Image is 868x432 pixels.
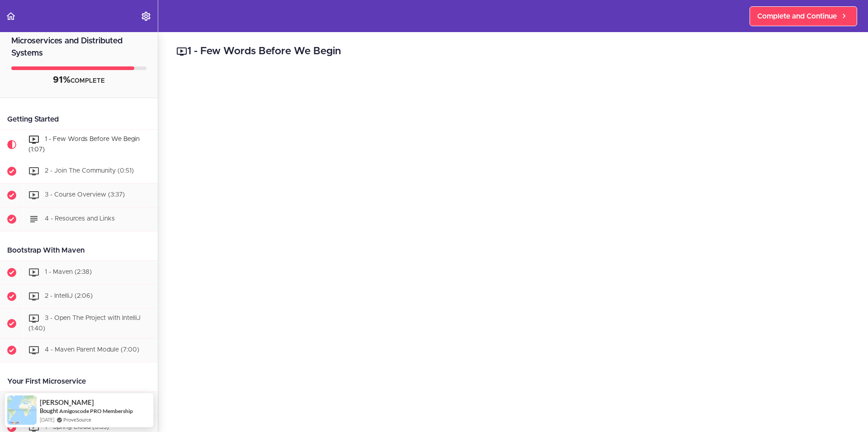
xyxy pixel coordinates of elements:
a: ProveSource [63,416,91,423]
span: 2 - IntelliJ (2:06) [45,293,93,299]
span: 4 - Maven Parent Module (7:00) [45,347,139,353]
a: Complete and Continue [750,6,857,26]
a: Amigoscode PRO Membership [59,407,133,415]
svg: Back to course curriculum [5,11,16,22]
span: 1 - Maven (2:38) [45,269,92,275]
span: Complete and Continue [757,11,837,22]
span: 1 - Spring Cloud (3:35) [45,424,109,431]
span: Bought [40,407,58,414]
span: [PERSON_NAME] [40,399,94,406]
h2: 1 - Few Words Before We Begin [176,44,850,59]
span: 1 - Few Words Before We Begin (1:07) [28,136,140,153]
div: COMPLETE [11,75,146,86]
span: 3 - Open The Project with IntelliJ (1:40) [28,315,141,332]
span: 3 - Course Overview (3:37) [45,192,125,198]
span: [DATE] [40,416,54,423]
img: provesource social proof notification image [7,395,37,425]
span: 91% [53,75,71,85]
span: 2 - Join The Community (0:51) [45,168,134,174]
span: 4 - Resources and Links [45,216,115,222]
svg: Settings Menu [141,11,151,22]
